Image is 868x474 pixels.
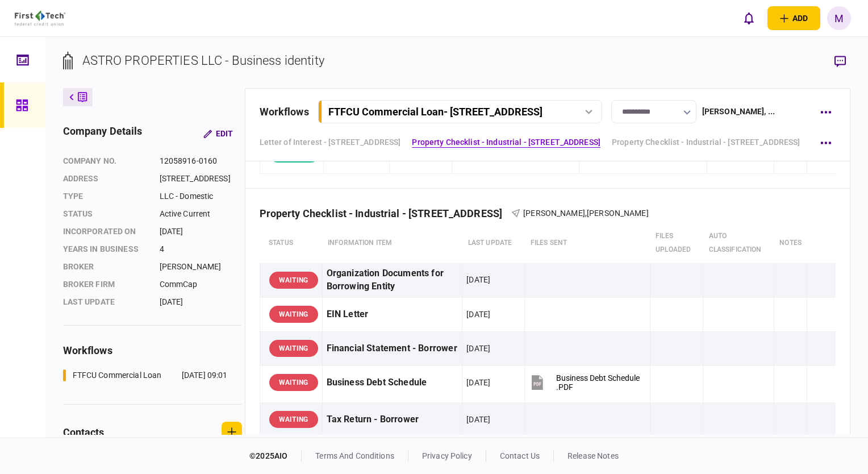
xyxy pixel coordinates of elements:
span: [PERSON_NAME] [523,209,585,218]
div: 4 [160,243,242,255]
th: notes [774,223,807,263]
a: release notes [567,451,619,460]
a: privacy policy [422,451,472,460]
div: CommCap [160,278,242,290]
th: Information item [322,223,462,263]
div: address [63,173,148,185]
div: workflows [63,343,242,358]
div: WAITING [269,272,318,289]
div: WAITING [269,374,318,391]
div: FTFCU Commercial Loan [73,369,162,381]
div: company details [63,123,143,144]
div: Business Debt Schedule [327,370,458,396]
button: FTFCU Commercial Loan- [STREET_ADDRESS] [318,100,602,123]
div: LLC - Domestic [160,190,242,202]
button: open notifications list [737,6,761,30]
span: , [585,209,587,218]
div: last update [63,296,148,308]
div: Organization Documents for Borrowing Entity [327,267,458,293]
button: open adding identity options [767,6,820,30]
th: files sent [525,223,650,263]
div: ASTRO PROPERTIES LLC - Business identity [82,51,324,70]
div: [DATE] [466,414,490,425]
div: [DATE] [160,296,242,308]
div: [PERSON_NAME] [160,261,242,273]
th: status [260,223,322,263]
button: Edit [194,123,242,144]
a: Property Checklist - Industrial - [STREET_ADDRESS] [612,136,800,148]
div: status [63,208,148,220]
div: [DATE] [466,309,490,320]
div: WAITING [269,411,318,428]
div: [DATE] [160,226,242,238]
th: last update [462,223,525,263]
div: EIN Letter [327,302,458,327]
div: 12058916-0160 [160,155,242,167]
a: contact us [500,451,540,460]
div: Property Checklist - Industrial - [STREET_ADDRESS] [260,207,512,219]
div: incorporated on [63,226,148,238]
div: Broker [63,261,148,273]
div: Tax Return - Borrower [327,407,458,433]
div: workflows [260,104,309,119]
div: company no. [63,155,148,167]
div: Type [63,190,148,202]
div: [STREET_ADDRESS] [160,173,242,185]
button: M [827,6,851,30]
div: [DATE] [466,377,490,388]
div: contacts [63,425,105,440]
div: Financial Statement - Borrower [327,336,458,361]
div: years in business [63,243,148,255]
div: © 2025 AIO [249,450,302,462]
div: WAITING [269,340,318,357]
a: Letter of Interest - [STREET_ADDRESS] [260,136,401,148]
div: WAITING [269,306,318,323]
th: Files uploaded [650,223,703,263]
th: auto classification [703,223,774,263]
div: [DATE] 09:01 [182,369,228,381]
div: broker firm [63,278,148,290]
div: [DATE] [466,274,490,285]
a: Property Checklist - Industrial - [STREET_ADDRESS] [412,136,600,148]
div: Business Debt Schedule.PDF [556,373,640,392]
span: [PERSON_NAME] [587,209,649,218]
a: terms and conditions [315,451,394,460]
div: Active Current [160,208,242,220]
img: client company logo [15,11,65,26]
a: FTFCU Commercial Loan[DATE] 09:01 [63,369,228,381]
button: Business Debt Schedule.PDF [529,370,640,396]
div: [PERSON_NAME] , ... [702,106,775,118]
div: FTFCU Commercial Loan - [STREET_ADDRESS] [328,106,542,118]
div: [DATE] [466,343,490,354]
